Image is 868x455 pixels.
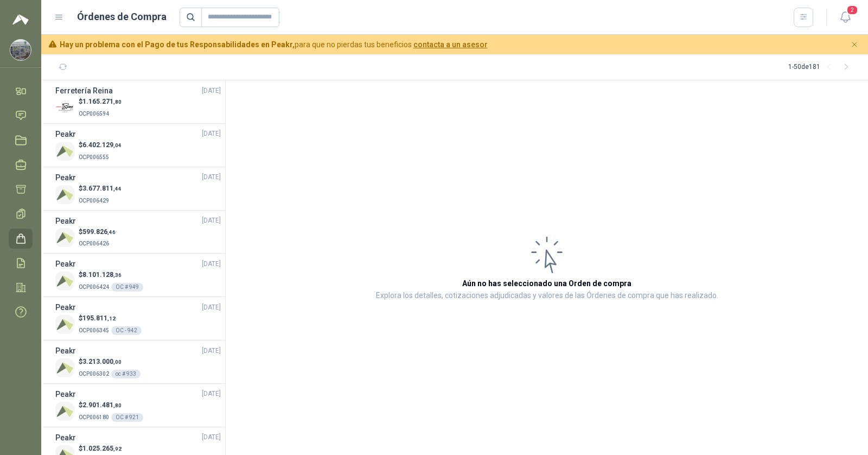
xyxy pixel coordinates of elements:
span: OCP006345 [79,327,109,333]
img: Company Logo [55,142,74,161]
h3: Peakr [55,388,76,400]
p: $ [79,313,142,324]
p: $ [79,227,116,237]
a: Peakr[DATE] Company Logo$6.402.129,04OCP006555 [55,128,221,162]
span: ,12 [107,315,116,321]
img: Company Logo [55,271,74,290]
button: 2 [835,8,855,27]
span: ,46 [107,229,116,235]
a: Peakr[DATE] Company Logo$8.101.128,36OCP006424OC # 949 [55,258,221,292]
a: Peakr[DATE] Company Logo$599.826,46OCP006426 [55,215,221,249]
img: Company Logo [55,185,74,204]
span: ,80 [113,99,122,105]
p: $ [79,357,141,367]
span: [DATE] [202,346,221,356]
span: [DATE] [202,389,221,399]
div: OC - 942 [111,326,142,335]
span: OCP006180 [79,414,109,420]
h3: Peakr [55,432,76,444]
a: Peakr[DATE] Company Logo$3.677.811,44OCP006429 [55,172,221,206]
span: ,44 [113,186,122,192]
div: oc # 933 [111,370,141,378]
h3: Ferretería Reina [55,85,113,97]
span: OCP006594 [79,111,109,117]
span: 1.025.265 [82,445,122,452]
img: Company Logo [55,315,74,334]
h3: Peakr [55,301,76,313]
span: 1.165.271 [82,98,122,105]
a: contacta a un asesor [413,40,488,49]
span: [DATE] [202,216,221,226]
span: OCP006429 [79,198,109,204]
p: $ [79,184,122,194]
span: ,00 [113,359,122,365]
b: Hay un problema con el Pago de tus Responsabilidades en Peakr, [60,40,295,49]
span: OCP006555 [79,154,109,160]
span: 195.811 [82,314,116,322]
a: Peakr[DATE] Company Logo$2.901.481,80OCP006180OC # 921 [55,388,221,422]
p: $ [79,400,143,410]
span: ,36 [113,272,122,278]
span: ,04 [113,142,122,148]
h3: Peakr [55,128,76,140]
span: 6.402.129 [82,141,122,149]
div: 1 - 50 de 181 [788,59,855,76]
h3: Peakr [55,215,76,227]
img: Company Logo [10,40,31,60]
h3: Aún no has seleccionado una Orden de compra [462,277,631,289]
span: 2.901.481 [82,401,122,409]
span: 8.101.128 [82,271,122,279]
h3: Peakr [55,345,76,357]
span: [DATE] [202,86,221,96]
span: OCP006424 [79,284,109,290]
span: 2 [846,5,858,15]
p: Explora los detalles, cotizaciones adjudicadas y valores de las Órdenes de compra que has realizado. [376,289,718,302]
h3: Peakr [55,172,76,184]
span: ,92 [113,446,122,452]
img: Company Logo [55,358,74,377]
h3: Peakr [55,258,76,270]
div: OC # 921 [111,413,143,422]
span: OCP006426 [79,241,109,247]
img: Logo peakr [12,13,29,26]
div: OC # 949 [111,283,143,292]
span: 599.826 [82,228,116,236]
span: OCP006302 [79,371,109,377]
img: Company Logo [55,98,74,117]
span: [DATE] [202,259,221,269]
span: para que no pierdas tus beneficios [60,39,488,50]
h1: Órdenes de Compra [77,9,167,24]
p: $ [79,140,122,150]
span: 3.677.811 [82,185,122,192]
p: $ [79,97,122,107]
p: $ [79,270,143,280]
button: Cerrar [848,38,861,52]
span: [DATE] [202,129,221,139]
a: Peakr[DATE] Company Logo$195.811,12OCP006345OC - 942 [55,301,221,336]
img: Company Logo [55,402,74,421]
a: Ferretería Reina[DATE] Company Logo$1.165.271,80OCP006594 [55,85,221,119]
span: [DATE] [202,302,221,313]
span: [DATE] [202,432,221,443]
p: $ [79,444,143,454]
img: Company Logo [55,228,74,247]
span: [DATE] [202,172,221,182]
span: 3.213.000 [82,358,122,365]
a: Peakr[DATE] Company Logo$3.213.000,00OCP006302oc # 933 [55,345,221,379]
span: ,80 [113,402,122,408]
